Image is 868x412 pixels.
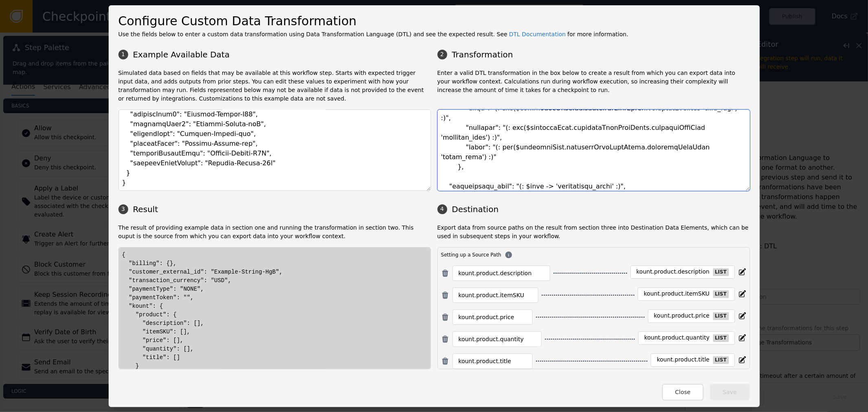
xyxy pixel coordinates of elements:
[437,50,447,59] div: 2
[459,334,536,344] input: Enter a Source Path
[713,312,729,320] div: list
[118,50,128,59] div: 1
[713,334,729,342] div: list
[441,251,746,259] div: Setting up a Source Path
[437,203,750,215] h3: Destination
[118,203,431,215] h3: Result
[644,290,710,298] div: kount.product.itemSKU
[118,12,750,30] h2: Configure Custom Data Transformation
[509,31,566,37] a: DTL Documentation
[118,110,431,191] textarea: { "lorem": { "ipsum": { "doLorsitamet": cons, "adiPiscingeliTse": "Doeiusm-Tempor-iN8", "utlabore...
[713,290,729,298] div: list
[118,204,128,214] div: 3
[459,356,527,366] input: Enter a Source Path
[437,48,750,61] h3: Transformation
[437,69,750,103] p: Enter a valid DTL transformation in the box below to create a result from which you can export da...
[459,268,544,278] input: Enter a Source Path
[437,110,750,191] textarea: { "lorEmipsumdOlor": "(: $sitam.consectEturAdipi.elitsedDoei[2].tempoRincidIdunt.utlaboreETDOlore...
[118,31,507,37] span: Use the fields below to enter a custom data transformation using Data Transformation Language (DT...
[662,384,704,401] button: Close
[118,224,431,241] p: The result of providing example data in section one and running the transformation in section two...
[567,31,628,37] span: for more information.
[118,48,431,61] h3: Example Available Data
[654,312,710,320] div: kount.product.price
[437,204,447,214] div: 4
[636,268,710,276] div: kount.product.description
[657,356,710,364] div: kount.product.title
[459,290,532,300] input: Enter a Source Path
[437,224,750,241] p: Export data from source paths on the result from section three into Destination Data Elements, wh...
[713,356,729,364] div: list
[713,268,729,276] div: list
[118,69,431,103] p: Simulated data based on fields that may be available at this workflow step. Starts with expected ...
[459,312,527,322] input: Enter a Source Path
[644,334,710,342] div: kount.product.quantity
